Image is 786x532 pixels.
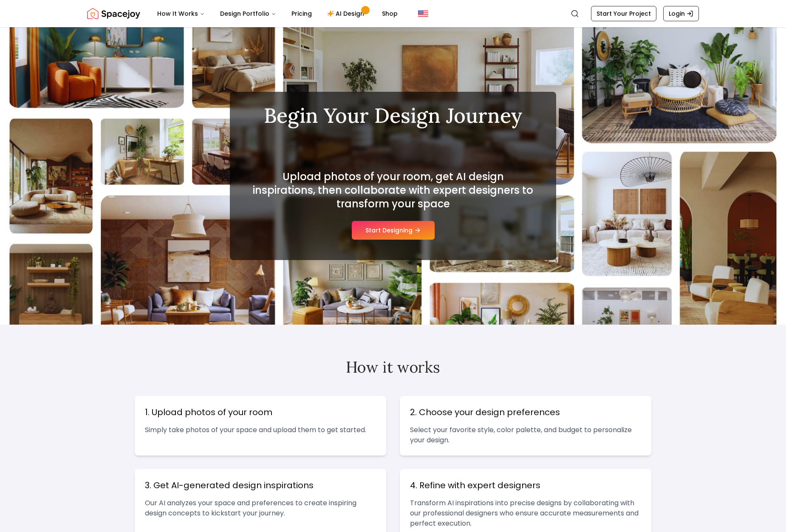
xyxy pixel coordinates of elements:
[250,105,536,126] h1: Begin Your Design Journey
[87,5,140,22] img: Spacejoy Logo
[145,406,376,418] h3: 1. Upload photos of your room
[145,498,376,518] p: Our AI analyzes your space and preferences to create inspiring design concepts to kickstart your ...
[145,479,376,491] h3: 3. Get AI-generated design inspirations
[418,8,428,19] img: United States
[213,5,283,22] button: Design Portfolio
[87,5,140,22] a: Spacejoy
[320,5,373,22] a: AI Design
[410,498,641,529] p: Transform AI inspirations into precise designs by collaborating with our professional designers w...
[145,425,376,435] p: Simply take photos of your space and upload them to get started.
[375,5,404,22] a: Shop
[410,406,641,418] h3: 2. Choose your design preferences
[250,170,536,211] h2: Upload photos of your room, get AI design inspirations, then collaborate with expert designers to...
[352,221,435,240] button: Start Designing
[135,359,651,376] h2: How it works
[410,479,641,491] h3: 4. Refine with expert designers
[591,6,656,21] a: Start Your Project
[150,5,404,22] nav: Main
[410,425,641,445] p: Select your favorite style, color palette, and budget to personalize your design.
[150,5,212,22] button: How It Works
[663,6,699,21] a: Login
[285,5,319,22] a: Pricing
